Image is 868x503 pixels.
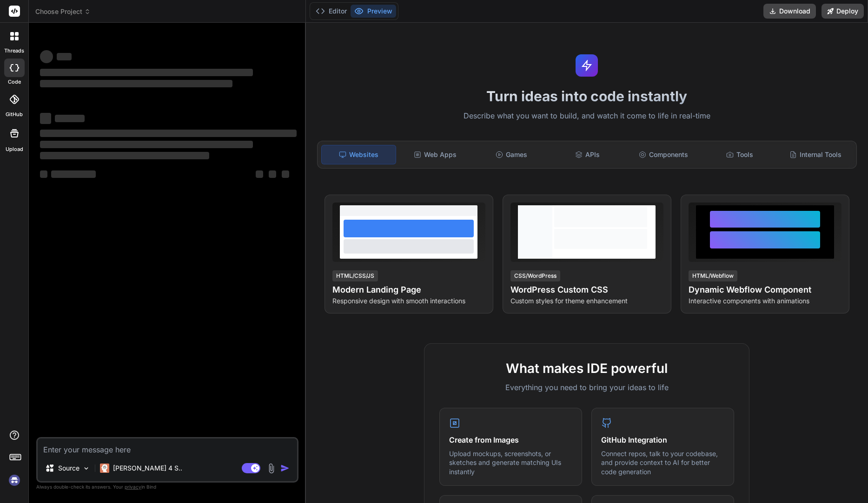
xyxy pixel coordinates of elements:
span: ‌ [40,113,51,124]
div: Tools [702,145,777,164]
div: CSS/WordPress [510,270,560,281]
span: ‌ [256,170,263,178]
span: ‌ [55,115,85,122]
div: Components [626,145,701,164]
label: threads [4,47,24,55]
div: HTML/CSS/JS [332,270,378,281]
p: Everything you need to bring your ideas to life [439,382,734,393]
h2: What makes IDE powerful [439,359,734,378]
img: Pick Models [82,464,90,472]
p: Responsive design with smooth interactions [332,296,485,306]
h4: Create from Images [449,434,572,445]
span: ‌ [40,80,232,87]
span: ‌ [57,53,72,60]
span: ‌ [40,152,209,159]
label: GitHub [6,111,23,118]
button: Deploy [822,4,864,19]
img: icon [280,464,290,473]
span: ‌ [40,69,253,76]
h4: GitHub Integration [601,434,724,445]
div: Internal Tools [778,145,853,164]
button: Editor [312,5,351,18]
h1: Turn ideas into code instantly [311,88,862,105]
p: Custom styles for theme enhancement [510,296,663,306]
label: Upload [6,145,23,153]
h4: Modern Landing Page [332,283,485,296]
p: Source [58,464,80,473]
p: Upload mockups, screenshots, or sketches and generate matching UIs instantly [449,449,572,477]
img: attachment [266,463,277,474]
img: signin [7,472,22,488]
h4: Dynamic Webflow Component [689,283,841,296]
p: Connect repos, talk to your codebase, and provide context to AI for better code generation [601,449,724,477]
button: Preview [351,5,396,18]
p: Always double-check its answers. Your in Bind [36,483,298,491]
img: Claude 4 Sonnet [100,464,109,473]
p: [PERSON_NAME] 4 S.. [113,464,182,473]
span: ‌ [40,50,53,63]
span: privacy [125,484,141,490]
span: ‌ [40,170,47,178]
p: Interactive components with animations [689,296,841,306]
p: Describe what you want to build, and watch it come to life in real-time [311,110,862,122]
h4: WordPress Custom CSS [510,283,663,296]
span: ‌ [40,141,253,148]
span: ‌ [282,170,289,178]
div: Websites [321,145,397,164]
span: ‌ [40,130,297,137]
span: ‌ [269,170,276,178]
button: Download [763,4,816,19]
div: HTML/Webflow [689,270,737,281]
div: APIs [550,145,625,164]
div: Web Apps [398,145,472,164]
div: Games [474,145,549,164]
span: ‌ [51,170,96,178]
span: Choose Project [35,7,91,16]
label: code [8,78,21,86]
